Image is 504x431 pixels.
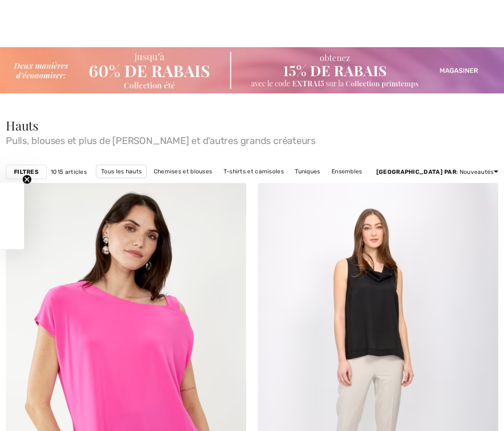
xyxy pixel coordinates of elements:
[6,117,39,134] span: Hauts
[22,174,32,184] button: Close teaser
[14,168,39,176] strong: Filtres
[279,178,355,191] a: Hauts [PERSON_NAME]
[186,178,233,191] a: Hauts blancs
[51,168,87,176] span: 1015 articles
[290,165,325,178] a: Tuniques
[6,132,498,145] span: Pulls, blouses et plus de [PERSON_NAME] et d'autres grands créateurs
[327,165,367,178] a: Ensembles
[96,165,147,178] a: Tous les hauts
[108,178,185,191] a: [PERSON_NAME] Hauts
[235,178,277,191] a: Hauts noirs
[376,169,456,175] strong: [GEOGRAPHIC_DATA] par
[376,168,498,176] div: : Nouveautés
[219,165,289,178] a: T-shirts et camisoles
[149,165,217,178] a: Chemises et blouses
